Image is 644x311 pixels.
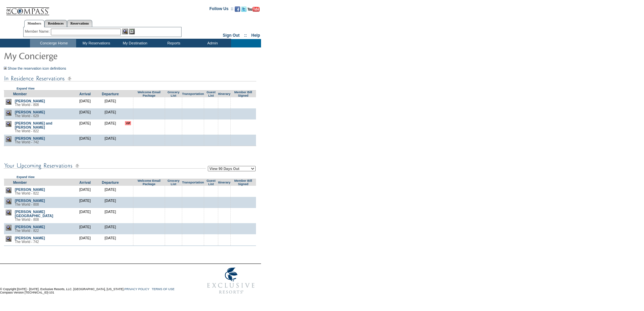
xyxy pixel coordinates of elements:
[6,136,11,142] img: view
[223,33,239,38] a: Sign Out
[98,186,123,197] td: [DATE]
[224,99,224,99] img: blank.gif
[251,33,260,38] a: Help
[15,140,39,144] span: The World - 742
[15,99,45,103] a: [PERSON_NAME]
[173,187,174,188] img: blank.gif
[6,199,11,204] img: view
[137,91,160,97] a: Welcome Email Package
[98,119,123,135] td: [DATE]
[218,181,230,184] a: Itinerary
[6,187,11,193] img: view
[243,136,244,137] img: blank.gif
[149,236,149,236] img: blank.gif
[235,6,240,12] img: Become our fan on Facebook
[72,135,98,146] td: [DATE]
[15,121,52,129] a: [PERSON_NAME] and [PERSON_NAME]
[243,99,244,99] img: blank.gif
[72,245,98,256] td: [DATE]
[72,223,98,234] td: [DATE]
[15,110,45,114] a: [PERSON_NAME]
[72,208,98,223] td: [DATE]
[98,208,123,223] td: [DATE]
[79,180,91,184] a: Arrival
[124,287,149,291] a: PRIVACY POLICY
[72,108,98,119] td: [DATE]
[98,97,123,108] td: [DATE]
[192,39,231,47] td: Admin
[15,136,45,140] a: [PERSON_NAME]
[211,187,211,188] img: blank.gif
[15,199,45,203] a: [PERSON_NAME]
[102,180,119,184] a: Departure
[15,129,39,133] span: The World - 822
[30,39,76,47] td: Concierge Home
[201,264,261,298] img: Exclusive Resorts
[149,210,149,210] img: blank.gif
[13,180,27,184] a: Member
[234,179,252,186] a: Member Bill Signed
[98,135,123,146] td: [DATE]
[122,29,128,34] img: View
[149,99,149,99] img: blank.gif
[149,121,149,122] img: blank.gif
[98,245,123,256] td: [DATE]
[243,236,244,236] img: blank.gif
[6,99,11,105] img: view
[129,29,135,34] img: Reservations
[15,218,39,221] span: The World - 808
[149,110,149,110] img: blank.gif
[243,187,244,188] img: blank.gif
[167,91,180,97] a: Grocery List
[15,210,53,218] a: [PERSON_NAME][GEOGRAPHIC_DATA]
[206,179,215,186] a: Guest List
[211,121,211,122] img: blank.gif
[182,181,204,184] a: Transportation
[98,197,123,208] td: [DATE]
[182,92,204,96] a: Transportation
[98,234,123,245] td: [DATE]
[218,92,230,96] a: Itinerary
[25,29,51,34] div: Member Name:
[211,99,211,99] img: blank.gif
[6,225,11,231] img: view
[224,110,224,110] img: blank.gif
[15,225,45,229] a: [PERSON_NAME]
[244,33,247,38] span: ::
[67,20,92,27] a: Reservations
[211,236,211,236] img: blank.gif
[72,186,98,197] td: [DATE]
[6,110,11,116] img: view
[167,179,180,186] a: Grocery List
[235,8,240,12] a: Become our fan on Facebook
[248,7,260,12] img: Subscribe to our YouTube Channel
[125,121,131,125] input: VIP member
[152,287,175,291] a: TERMS OF USE
[4,162,206,170] img: subTtlConUpcomingReservatio.gif
[15,229,39,233] span: The World - 822
[224,187,224,188] img: blank.gif
[224,121,224,122] img: blank.gif
[15,114,39,118] span: The World - 629
[72,97,98,108] td: [DATE]
[13,92,27,96] a: Member
[15,240,39,244] span: The World - 742
[241,6,247,12] img: Follow us on Twitter
[8,66,66,70] a: Show the reservation icon definitions
[98,223,123,234] td: [DATE]
[243,121,244,122] img: blank.gif
[206,91,215,97] a: Guest List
